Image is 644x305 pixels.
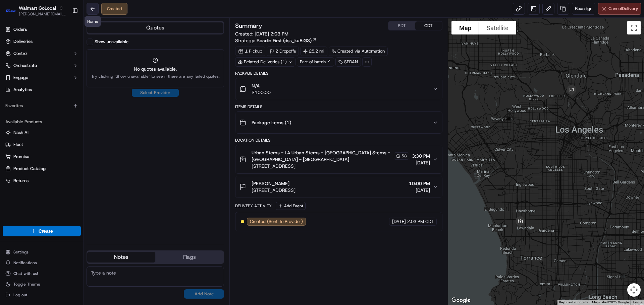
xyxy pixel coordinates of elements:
div: 2 Dropoffs [267,47,299,56]
span: Log out [13,292,27,298]
img: 1736555255976-a54dd68f-1ca7-489b-9aae-adbdc363a1c4 [7,64,19,76]
button: [PERSON_NAME][EMAIL_ADDRESS][DOMAIN_NAME] [19,11,67,17]
span: [DATE] 2:03 PM [255,31,288,37]
button: Nash AI [3,127,81,138]
div: Delivery Activity [235,203,272,209]
a: Part of batch [297,57,334,67]
span: Orders [13,26,27,32]
button: See all [104,86,122,94]
div: We're available if you need us! [30,71,92,76]
div: Strategy: [235,37,317,44]
div: Package Details [235,71,442,76]
div: Start new chat [30,64,110,71]
button: Add Event [276,202,306,210]
div: Favorites [3,100,81,111]
span: Package Items ( 1 ) [252,119,291,126]
button: Walmart GoLocal [19,5,56,11]
a: Product Catalog [5,166,78,172]
span: Reassign [575,6,592,12]
button: Chat with us! [3,269,81,278]
span: 58 [401,153,407,159]
span: [STREET_ADDRESS] [252,187,296,194]
span: [PERSON_NAME] [21,104,54,109]
img: Nash [7,7,20,20]
button: Show satellite imagery [479,21,516,34]
span: N/A [252,82,271,89]
span: Product Catalog [13,166,46,172]
button: Show street map [451,21,479,34]
span: [STREET_ADDRESS] [252,163,409,169]
div: 1 Pickup [235,47,265,56]
button: Start new chat [114,66,122,74]
a: Nash AI [5,130,78,136]
button: Engage [3,72,81,83]
span: Pylon [67,166,81,171]
a: Terms (opens in new tab) [633,300,642,304]
a: Promise [5,154,78,160]
img: Walmart GoLocal [5,5,16,16]
span: API Documentation [63,150,108,156]
div: Home [85,16,101,27]
a: Analytics [3,84,81,95]
button: Toggle Theme [3,280,81,289]
span: Settings [13,249,29,255]
span: Analytics [13,87,32,93]
button: Control [3,48,81,59]
span: Nash AI [13,130,29,136]
span: [DATE] [392,219,406,225]
div: Items Details [235,104,442,109]
span: 2:03 PM CDT [407,219,434,225]
span: [PERSON_NAME] [21,122,54,127]
a: Deliveries [3,36,81,47]
span: Urban Stems - LA Urban Stems - [GEOGRAPHIC_DATA] Stems - [GEOGRAPHIC_DATA] - [GEOGRAPHIC_DATA] [252,149,392,163]
button: PDT [388,21,415,30]
a: Powered byPylon [47,166,81,171]
span: Fleet [13,142,23,148]
span: Cancel Delivery [608,6,638,12]
button: [PERSON_NAME][STREET_ADDRESS]10:00 PM[DATE] [235,176,442,198]
button: Quotes [87,22,223,33]
button: Log out [3,290,81,300]
button: CDT [415,21,442,30]
h3: Summary [235,23,262,29]
span: 3:30 PM [412,153,430,159]
button: Orchestrate [3,60,81,71]
span: Chat with us! [13,271,38,276]
div: 25.2 mi [300,47,327,56]
span: • [56,104,58,109]
button: N/A$100.00 [235,78,442,100]
div: Location Details [235,138,442,143]
button: CancelDelivery [598,3,641,15]
img: 8016278978528_b943e370aa5ada12b00a_72.png [14,64,26,76]
a: Orders [3,24,81,35]
span: Created (Sent To Provider) [250,219,303,225]
span: Roadie First (dss_ku8iG3) [257,37,312,44]
a: 📗Knowledge Base [4,147,54,159]
span: [DATE] [59,122,73,127]
a: Returns [5,178,78,184]
button: Settings [3,247,81,257]
span: Map data ©2025 Google [592,300,629,304]
button: Returns [3,175,81,186]
div: 📗 [7,150,12,156]
a: 💻API Documentation [54,147,110,159]
span: Toggle Theme [13,282,40,287]
span: Returns [13,178,29,184]
div: Related Deliveries (1) [235,57,296,67]
a: Open this area in Google Maps (opens a new window) [450,296,472,305]
span: [DATE] [412,159,430,166]
button: Notes [87,252,155,262]
img: Google [450,296,472,305]
span: Knowledge Base [13,150,51,156]
span: Notifications [13,260,37,265]
button: Create [3,226,81,236]
a: Fleet [5,142,78,148]
span: [PERSON_NAME] [252,180,289,187]
span: 10:00 PM [409,180,430,187]
span: $100.00 [252,89,271,96]
span: [DATE] [59,104,73,109]
button: Walmart GoLocalWalmart GoLocal[PERSON_NAME][EMAIL_ADDRESS][DOMAIN_NAME] [3,3,69,19]
button: Reassign [572,3,595,15]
